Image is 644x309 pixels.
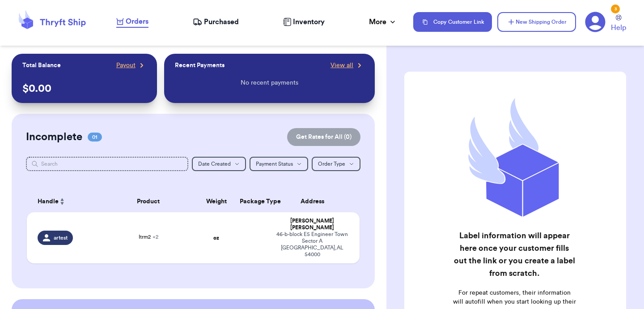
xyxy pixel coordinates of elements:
[98,191,199,212] th: Product
[234,191,270,212] th: Package Type
[198,161,231,167] span: Date Created
[116,61,136,70] span: Payout
[116,61,146,70] a: Payout
[213,235,219,240] strong: oz
[318,161,345,167] span: Order Type
[26,130,82,144] h2: Incomplete
[283,17,325,27] a: Inventory
[241,78,298,87] p: No recent payments
[275,231,349,258] div: 46-b-block E5 Engineer Town Sector A [GEOGRAPHIC_DATA] , AL 54000
[139,234,158,240] span: Itrm2
[330,61,364,70] a: View all
[116,16,148,28] a: Orders
[270,191,360,212] th: Address
[585,12,606,32] a: 3
[413,12,492,32] button: Copy Customer Link
[250,157,308,171] button: Payment Status
[192,157,246,171] button: Date Created
[38,197,59,206] span: Handle
[88,133,102,142] span: 01
[175,61,225,70] p: Recent Payments
[59,196,66,207] button: Sort ascending
[54,234,68,241] span: artest
[275,218,349,231] div: [PERSON_NAME] [PERSON_NAME]
[126,16,148,27] span: Orders
[330,61,353,70] span: View all
[293,17,325,27] span: Inventory
[497,12,576,32] button: New Shipping Order
[611,4,620,13] div: 3
[453,229,576,279] h2: Label information will appear here once your customer fills out the link or you create a label fr...
[199,191,234,212] th: Weight
[611,22,626,33] span: Help
[26,157,188,171] input: Search
[611,15,626,33] a: Help
[312,157,360,171] button: Order Type
[204,17,239,27] span: Purchased
[369,17,397,27] div: More
[22,82,146,96] p: $ 0.00
[256,161,293,167] span: Payment Status
[153,234,158,240] span: + 2
[193,17,239,27] a: Purchased
[287,128,360,146] button: Get Rates for All (0)
[22,61,61,70] p: Total Balance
